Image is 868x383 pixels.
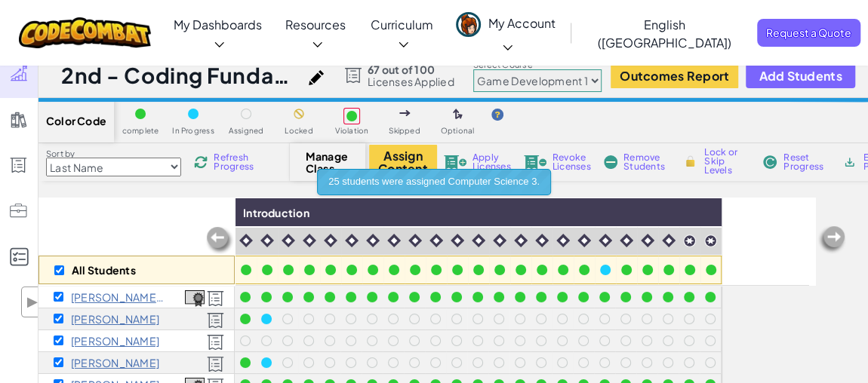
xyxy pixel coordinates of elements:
[260,234,274,247] img: IconIntro.svg
[599,234,612,247] img: IconIntro.svg
[229,127,264,135] span: Assigned
[46,148,181,160] label: Sort by
[704,234,717,247] img: IconCapstoneLevel.svg
[369,145,437,179] button: Assign Content
[370,17,432,32] span: Curriculum
[207,312,224,329] img: Licensed
[842,155,857,169] img: IconArchive.svg
[576,4,753,63] a: English ([GEOGRAPHIC_DATA])
[683,234,696,247] img: IconCapstoneLevel.svg
[757,19,860,47] a: Request a Quote
[441,127,475,135] span: Optional
[285,17,346,32] span: Resources
[207,290,224,307] img: Licensed
[444,155,466,169] img: IconLicenseApply.svg
[577,234,591,247] img: IconIntro.svg
[358,4,445,63] a: Curriculum
[328,176,540,187] span: 25 students were assigned Computer Science 3.
[514,234,528,247] img: IconIntro.svg
[783,153,829,171] span: Reset Progress
[611,63,738,88] button: Outcomes Report
[71,313,159,325] p: Micah Antimano
[429,234,443,247] img: IconIntro.svg
[488,15,556,54] span: My Account
[324,234,337,247] img: IconIntro.svg
[682,155,698,168] img: IconLock.svg
[61,61,301,90] h1: 2nd - Coding Fundamentals - [PERSON_NAME] 2025
[366,234,380,247] img: IconIntro.svg
[456,12,481,37] img: avatar
[207,334,224,351] img: Licensed
[71,291,165,303] p: Aneesa Alli
[389,127,420,135] span: Skipped
[408,234,422,247] img: IconIntro.svg
[493,234,506,247] img: IconIntro.svg
[368,75,454,87] span: Licenses Applied
[491,109,503,121] img: IconHint.svg
[535,234,549,247] img: IconIntro.svg
[524,155,546,169] img: IconLicenseRevoke.svg
[194,155,208,169] img: IconReload.svg
[387,234,401,247] img: IconIntro.svg
[122,127,159,135] span: complete
[641,234,654,247] img: IconIntro.svg
[214,153,260,171] span: Refresh Progress
[817,225,847,255] img: Arrow_Left_Inactive.png
[553,153,591,171] span: Revoke Licenses
[604,155,617,169] img: IconRemoveStudents.svg
[451,234,464,247] img: IconIntro.svg
[26,291,38,313] span: ▶
[273,4,358,63] a: Resources
[306,150,350,174] span: Manage Class
[368,63,454,75] span: 67 out of 100
[334,127,368,135] span: Violation
[598,17,731,51] span: English ([GEOGRAPHIC_DATA])
[399,110,411,116] img: IconSkippedLevel.svg
[556,234,570,247] img: IconIntro.svg
[239,234,253,247] img: IconIntro.svg
[472,153,511,171] span: Apply Licenses
[285,127,312,135] span: Locked
[207,356,224,372] img: Licensed
[472,234,485,247] img: IconIntro.svg
[172,127,214,135] span: In Progress
[662,234,676,247] img: IconIntro.svg
[72,264,136,276] p: All Students
[19,17,151,48] img: CodeCombat logo
[71,335,159,347] p: Antony Baez
[174,17,262,32] span: My Dashboards
[282,234,295,247] img: IconIntro.svg
[303,234,316,247] img: IconIntro.svg
[205,225,235,256] img: Arrow_Left_Inactive.png
[762,155,777,169] img: IconReset.svg
[345,234,359,247] img: IconIntro.svg
[46,115,106,127] span: Color Code
[309,70,324,85] img: iconPencil.svg
[704,148,749,175] span: Lock or Skip Levels
[759,69,842,82] span: Add Students
[453,109,463,121] img: IconOptionalLevel.svg
[71,357,159,369] p: Kameron Bailey
[162,4,273,63] a: My Dashboards
[185,288,205,305] a: View Course Completion Certificate
[623,153,669,171] span: Remove Students
[185,290,205,307] img: certificate-icon.png
[746,63,854,88] button: Add Students
[243,206,309,219] span: Introduction
[620,234,633,247] img: IconIntro.svg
